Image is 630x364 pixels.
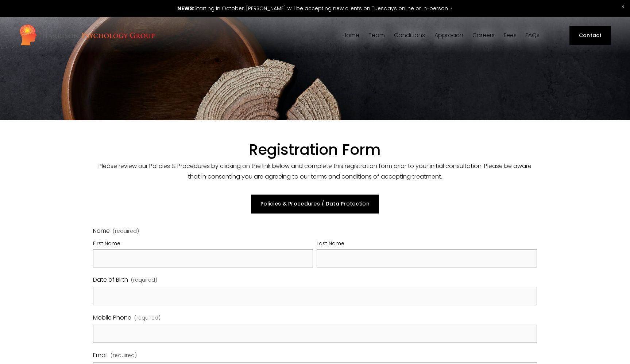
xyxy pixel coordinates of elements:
[251,195,379,214] a: Policies & Procedures / Data Protection
[113,229,139,234] span: (required)
[394,32,425,38] span: Conditions
[93,141,537,159] h1: Registration Form
[434,32,463,38] span: Approach
[317,239,537,249] div: Last Name
[93,226,110,236] span: Name
[19,24,155,47] img: Harrison Psychology Group
[131,275,157,285] span: (required)
[93,350,108,361] span: Email
[569,26,611,45] a: Contact
[111,351,137,360] span: (required)
[394,32,425,39] a: folder dropdown
[343,32,359,39] a: Home
[93,313,131,323] span: Mobile Phone
[504,32,517,39] a: Fees
[368,32,385,39] a: folder dropdown
[472,32,495,39] a: Careers
[93,161,537,182] p: Please review our Policies & Procedures by clicking on the link below and complete this registrat...
[434,32,463,39] a: folder dropdown
[134,313,161,322] span: (required)
[526,32,540,39] a: FAQs
[93,239,313,249] div: First Name
[368,32,385,38] span: Team
[93,275,128,285] span: Date of Birth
